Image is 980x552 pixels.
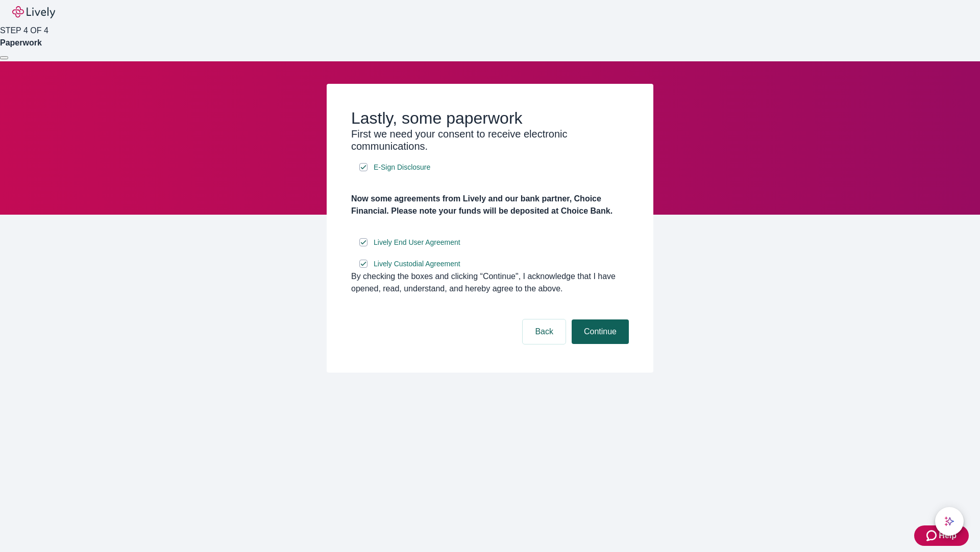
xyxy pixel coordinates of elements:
[372,161,432,174] a: e-sign disclosure document
[351,128,629,152] h3: First we need your consent to receive electronic communications.
[572,319,629,344] button: Continue
[372,258,462,270] a: e-sign disclosure document
[351,270,629,295] div: By checking the boxes and clicking “Continue", I acknowledge that I have opened, read, understand...
[374,259,460,269] span: Lively Custodial Agreement
[372,236,462,249] a: e-sign disclosure document
[12,6,55,18] img: Lively
[374,237,460,248] span: Lively End User Agreement
[944,516,954,526] svg: Lively AI Assistant
[926,530,939,542] svg: Zendesk support icon
[351,108,629,128] h2: Lastly, some paperwork
[914,525,969,546] button: Zendesk support iconHelp
[374,162,430,173] span: E-Sign Disclosure
[939,530,957,542] span: Help
[935,507,964,536] button: chat
[523,319,566,344] button: Back
[351,193,629,217] h4: Now some agreements from Lively and our bank partner, Choice Financial. Please note your funds wi...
